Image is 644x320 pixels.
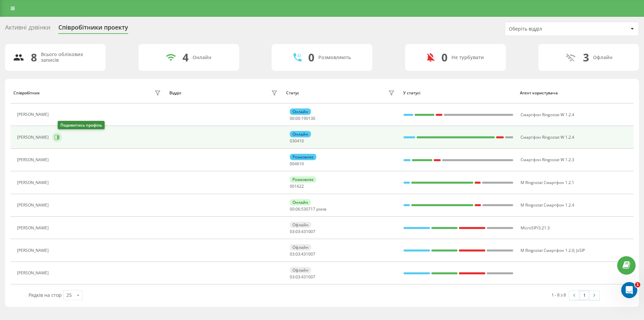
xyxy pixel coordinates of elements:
[292,109,308,115] font: Онлайн
[621,282,637,298] iframe: Живий чат у інтеркомі
[29,292,62,298] font: Рядків на стор
[576,247,585,253] font: JsSIP
[521,157,574,163] font: Смартфон Ringostat W 1.2.3
[58,23,128,31] font: Співробітники проекту
[520,90,558,96] font: Агент користувача
[311,229,315,234] font: 07
[593,54,612,60] font: Офлайн
[17,157,49,163] font: [PERSON_NAME]
[521,225,550,231] font: MicroSIP/3.21.3
[306,274,311,280] font: 10
[521,134,574,140] font: Смартфон Ringostat W 1.2.4
[292,199,308,205] font: Онлайн
[292,244,309,250] font: Офлайн
[521,112,574,118] font: Смартфон Ringostat W 1.2.4
[583,292,586,298] font: 1
[17,202,49,208] font: [PERSON_NAME]
[5,23,50,31] font: Активні дзвінки
[306,206,311,212] font: 07
[17,270,49,276] font: [PERSON_NAME]
[290,161,294,167] font: 00
[521,247,574,253] font: M Ringostat Смартфон 1.2.0
[292,267,309,273] font: Офлайн
[290,206,306,212] font: 00:06:53
[311,206,326,212] font: 17 років
[583,50,589,64] font: 3
[17,134,49,140] font: [PERSON_NAME]
[31,50,37,64] font: 8
[292,154,314,160] font: Розмовляє
[292,177,314,182] font: Розмовляє
[17,180,49,185] font: [PERSON_NAME]
[41,51,83,63] font: Всього облікових записів
[294,183,299,189] font: 16
[318,54,351,60] font: Розмовляють
[66,292,72,298] font: 25
[451,54,484,60] font: Не турбувати
[290,138,294,144] font: 03
[292,131,308,137] font: Онлайн
[308,50,314,64] font: 0
[306,116,311,121] font: 01
[17,111,49,117] font: [PERSON_NAME]
[299,138,304,144] font: 10
[292,222,309,228] font: Офлайн
[311,251,315,257] font: 07
[60,122,102,128] font: Подивитись профіль
[286,90,299,96] font: Статус
[17,225,49,231] font: [PERSON_NAME]
[193,54,211,60] font: Онлайн
[521,180,574,185] font: M Ringostat Смартфон 1.2.1
[290,116,306,121] font: 00:00:19
[509,26,542,32] font: Оберіть відділ
[311,116,315,121] font: 30
[299,161,304,167] font: 10
[17,247,49,253] font: [PERSON_NAME]
[169,90,181,96] font: Відділ
[441,50,447,64] font: 0
[306,229,311,234] font: 10
[521,202,574,208] font: M Ringostat Смартфон 1.2.4
[13,90,40,96] font: Співробітник
[311,274,315,280] font: 07
[299,183,304,189] font: 22
[636,282,639,287] font: 1
[290,229,306,234] font: 03:03:43
[551,292,566,298] font: 1 - 8 з 8
[290,274,306,280] font: 03:03:43
[294,138,299,144] font: 04
[294,161,299,167] font: 46
[290,251,306,257] font: 03:03:43
[290,183,294,189] font: 00
[306,251,311,257] font: 10
[403,90,420,96] font: У статусі
[182,50,189,64] font: 4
